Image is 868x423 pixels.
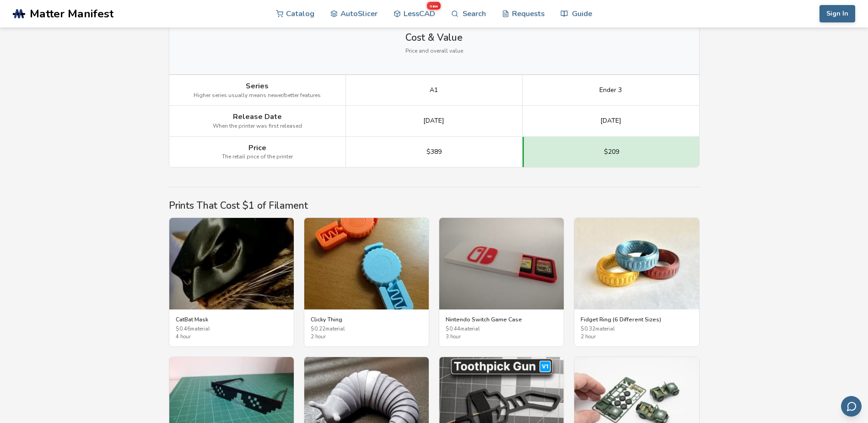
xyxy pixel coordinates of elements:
[233,113,282,121] span: Release Date
[581,316,692,323] h3: Fidget Ring (6 Different Sizes)
[304,217,429,347] a: Clicky ThingClicky Thing$0.22material2 hour
[819,5,855,22] button: Sign In
[600,117,621,125] span: [DATE]
[423,117,444,125] span: [DATE]
[304,218,429,309] img: Clicky Thing
[176,326,287,332] span: $ 0.46 material
[446,316,557,323] h3: Nintendo Switch Game Case
[248,144,266,152] span: Price
[246,82,269,90] span: Series
[574,218,699,309] img: Fidget Ring (6 Different Sizes)
[446,334,557,340] span: 3 hour
[439,217,564,347] a: Nintendo Switch Game CaseNintendo Switch Game Case$0.44material3 hour
[311,316,422,323] h3: Clicky Thing
[581,326,692,332] span: $ 0.32 material
[169,217,294,347] a: CatBat MaskCatBat Mask$0.46material4 hour
[599,87,622,94] span: Ender 3
[604,148,619,156] span: $209
[30,7,113,20] span: Matter Manifest
[405,32,463,43] span: Cost & Value
[581,334,692,340] span: 2 hour
[213,123,302,130] span: When the printer was first released
[426,148,442,156] span: $389
[169,218,294,309] img: CatBat Mask
[169,200,700,211] h2: Prints That Cost $1 of Filament
[194,92,321,99] span: Higher series usually means newer/better features
[841,396,862,417] button: Send feedback via email
[176,334,287,340] span: 4 hour
[311,334,422,340] span: 2 hour
[311,326,422,332] span: $ 0.22 material
[427,2,440,10] span: new
[430,87,438,94] span: A1
[574,217,699,347] a: Fidget Ring (6 Different Sizes)Fidget Ring (6 Different Sizes)$0.32material2 hour
[446,326,557,332] span: $ 0.44 material
[222,154,293,160] span: The retail price of the printer
[176,316,287,323] h3: CatBat Mask
[405,48,463,54] span: Price and overall value
[439,218,564,309] img: Nintendo Switch Game Case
